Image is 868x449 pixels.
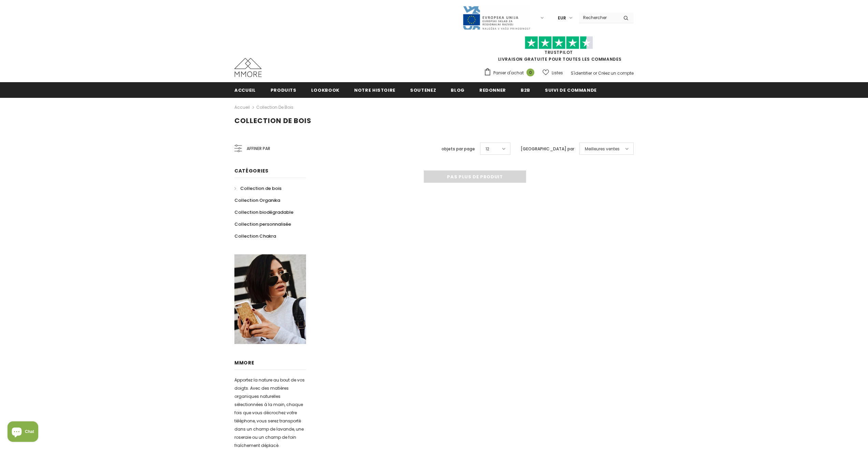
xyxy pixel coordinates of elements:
[234,197,280,204] span: Collection Organika
[442,146,475,152] label: objets par page
[526,69,534,76] span: 0
[525,36,593,49] img: Faites confiance aux étoiles pilotes
[493,70,524,76] span: Panier d'achat
[234,194,280,206] a: Collection Organika
[558,15,566,21] span: EUR
[545,87,597,93] span: Suivi de commande
[234,206,293,218] a: Collection biodégradable
[484,39,634,62] span: LIVRAISON GRATUITE POUR TOUTES LES COMMANDES
[521,82,530,98] a: B2B
[542,67,563,79] a: Listes
[234,230,276,242] a: Collection Chakra
[234,58,262,77] img: Cas MMORE
[240,185,281,192] span: Collection de bois
[571,70,592,76] a: S'identifier
[234,233,276,239] span: Collection Chakra
[234,359,255,366] span: MMORE
[271,82,296,98] a: Produits
[598,70,634,76] a: Créez un compte
[234,209,293,215] span: Collection biodégradable
[234,87,256,93] span: Accueil
[234,221,291,227] span: Collection personnalisée
[234,103,250,111] a: Accueil
[521,87,530,93] span: B2B
[451,82,465,98] a: Blog
[410,82,436,98] a: soutenez
[451,87,465,93] span: Blog
[311,82,339,98] a: Lookbook
[354,82,395,98] a: Notre histoire
[579,13,618,23] input: Search Site
[234,218,291,230] a: Collection personnalisée
[354,87,395,93] span: Notre histoire
[462,15,531,20] a: Javni Razpis
[593,70,597,76] span: or
[247,145,270,152] span: Affiner par
[484,68,538,78] a: Panier d'achat 0
[521,146,574,152] label: [GEOGRAPHIC_DATA] par
[410,87,436,93] span: soutenez
[311,87,339,93] span: Lookbook
[585,146,620,152] span: Meilleures ventes
[5,421,40,444] inbox-online-store-chat: Shopify online store chat
[256,104,293,110] a: Collection de bois
[234,182,281,194] a: Collection de bois
[234,167,269,174] span: Catégories
[479,87,506,93] span: Redonner
[545,82,597,98] a: Suivi de commande
[234,82,256,98] a: Accueil
[271,87,296,93] span: Produits
[486,146,489,152] span: 12
[545,49,573,55] a: TrustPilot
[462,5,531,30] img: Javni Razpis
[479,82,506,98] a: Redonner
[552,70,563,76] span: Listes
[234,116,312,125] span: Collection de bois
